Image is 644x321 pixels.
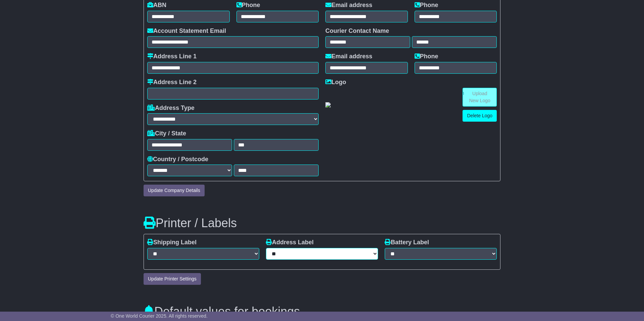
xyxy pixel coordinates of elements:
label: Battery Label [385,239,429,246]
label: Phone [415,2,438,9]
h3: Printer / Labels [144,216,500,230]
label: Courier Contact Name [325,27,389,35]
label: Address Line 2 [147,79,197,86]
img: GetCustomerLogo [325,102,331,108]
label: Email address [325,2,372,9]
label: Account Statement Email [147,27,226,35]
label: Address Line 1 [147,53,197,60]
label: Country / Postcode [147,156,208,163]
button: Update Company Details [144,185,205,196]
label: Email address [325,53,372,60]
label: Logo [325,79,346,86]
span: © One World Courier 2025. All rights reserved. [111,313,208,319]
label: Phone [236,2,260,9]
a: Upload New Logo [463,88,497,107]
button: Update Printer Settings [144,273,201,285]
label: Shipping Label [147,239,197,246]
label: Address Label [266,239,314,246]
h3: Default values for bookings [144,305,500,318]
a: Delete Logo [463,110,497,122]
label: City / State [147,130,186,137]
label: ABN [147,2,166,9]
label: Address Type [147,105,195,112]
label: Phone [415,53,438,60]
